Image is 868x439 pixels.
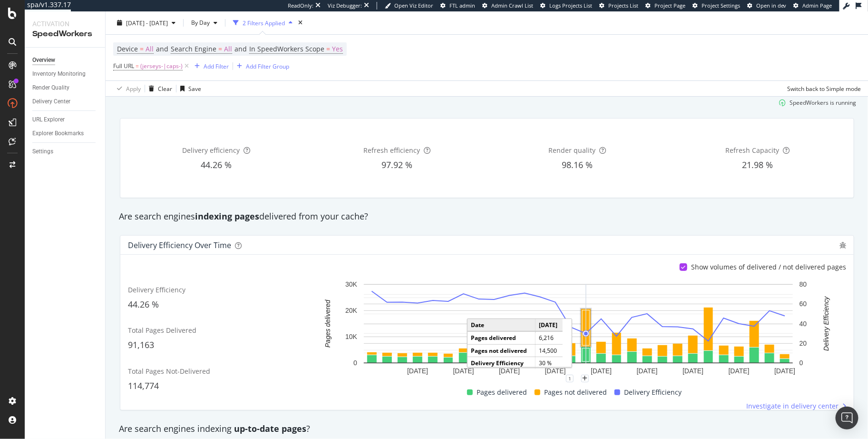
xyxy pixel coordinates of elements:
[113,81,141,96] button: Apply
[394,2,433,9] span: Open Viz Editor
[310,279,846,379] svg: A chart.
[182,146,240,155] span: Delivery efficiency
[544,387,607,398] span: Pages not delivered
[191,60,229,72] button: Add Filter
[324,299,332,348] text: Pages delivered
[836,407,858,429] div: Open Intercom Messenger
[234,423,306,434] strong: up-to-date pages
[332,42,343,56] span: Yes
[747,2,787,10] a: Open in dev
[32,129,84,139] div: Explorer Bookmarks
[187,15,221,30] button: By Day
[624,387,682,398] span: Delivery Efficiency
[128,299,159,310] span: 44.26 %
[32,19,98,29] div: Activation
[691,262,846,272] div: Show volumes of delivered / not delivered pages
[32,83,98,93] a: Render Quality
[545,367,566,375] text: [DATE]
[128,326,196,335] span: Total Pages Delivered
[32,83,69,93] div: Render Quality
[288,2,313,10] div: ReadOnly:
[117,44,138,53] span: Device
[746,401,839,411] span: Investigate in delivery center
[499,367,520,375] text: [DATE]
[195,210,259,222] strong: indexing pages
[581,375,589,382] div: plus
[32,129,98,139] a: Explorer Bookmarks
[204,62,229,70] div: Add Filter
[176,81,201,96] button: Save
[345,307,358,315] text: 20K
[407,367,428,375] text: [DATE]
[800,339,807,347] text: 20
[32,69,86,79] div: Inventory Monitoring
[233,60,289,72] button: Add Filter Group
[32,115,65,125] div: URL Explorer
[140,60,183,73] span: (jerseys-|caps-)
[599,2,638,10] a: Projects List
[114,210,860,223] div: Are search engines delivered from your cache?
[126,19,168,27] span: [DATE] - [DATE]
[113,15,179,30] button: [DATE] - [DATE]
[654,2,685,9] span: Project Page
[683,367,703,375] text: [DATE]
[156,44,168,53] span: and
[128,380,159,391] span: 114,774
[136,62,139,70] span: =
[491,2,533,9] span: Admin Crawl List
[201,159,232,170] span: 44.26 %
[158,84,172,92] div: Clear
[800,300,807,308] text: 60
[249,44,324,53] span: In SpeedWorkers Scope
[243,19,285,27] div: 2 Filters Applied
[145,81,172,96] button: Clear
[218,44,222,53] span: =
[800,320,807,328] text: 40
[345,333,358,341] text: 10K
[742,159,773,170] span: 21.98 %
[114,423,860,435] div: Are search engines indexing ?
[548,146,595,155] span: Render quality
[800,281,807,289] text: 80
[566,375,574,382] div: 1
[188,84,201,92] div: Save
[477,387,527,398] span: Pages delivered
[234,44,247,53] span: and
[385,2,433,10] a: Open Viz Editor
[726,146,780,155] span: Refresh Capacity
[839,242,846,249] div: bug
[549,2,592,9] span: Logs Projects List
[224,42,232,56] span: All
[803,2,832,9] span: Admin Page
[540,2,592,10] a: Logs Projects List
[702,2,740,9] span: Project Settings
[128,339,154,350] span: 91,163
[746,401,846,411] a: Investigate in delivery center
[296,18,304,28] div: times
[128,367,210,376] span: Total Pages Not-Delivered
[246,62,289,70] div: Add Filter Group
[729,367,750,375] text: [DATE]
[229,15,296,30] button: 2 Filters Applied
[32,97,98,107] a: Delivery Center
[363,146,420,155] span: Refresh efficiency
[381,159,412,170] span: 97.92 %
[562,159,593,170] span: 98.16 %
[783,81,861,96] button: Switch back to Simple mode
[128,285,185,294] span: Delivery Efficiency
[187,19,210,27] span: By Day
[32,29,98,40] div: SpeedWorkers
[126,84,141,92] div: Apply
[326,44,330,53] span: =
[440,2,475,10] a: FTL admin
[637,367,658,375] text: [DATE]
[787,84,861,92] div: Switch back to Simple mode
[146,42,154,56] span: All
[692,2,740,10] a: Project Settings
[328,2,362,10] div: Viz Debugger:
[449,2,475,9] span: FTL admin
[353,359,357,367] text: 0
[794,2,832,10] a: Admin Page
[823,296,830,351] text: Delivery Efficiency
[774,367,795,375] text: [DATE]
